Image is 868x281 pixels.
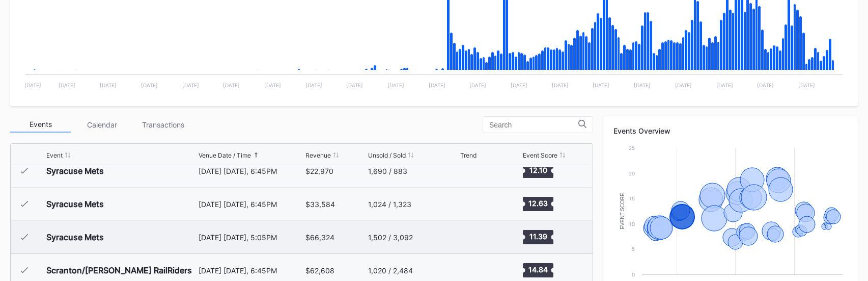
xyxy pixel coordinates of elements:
[305,82,322,88] text: [DATE]
[46,166,104,176] div: Syracuse Mets
[620,193,625,229] text: Event Score
[46,232,104,242] div: Syracuse Mets
[132,117,193,133] div: Transactions
[460,151,477,159] div: Trend
[199,151,251,159] div: Venue Date / Time
[199,200,303,209] div: [DATE] [DATE], 6:45PM
[223,82,240,88] text: [DATE]
[469,82,486,88] text: [DATE]
[264,82,281,88] text: [DATE]
[199,266,303,275] div: [DATE] [DATE], 6:45PM
[199,233,303,242] div: [DATE] [DATE], 5:05PM
[593,82,609,88] text: [DATE]
[629,195,635,201] text: 15
[528,199,548,208] text: 12.63
[798,82,815,88] text: [DATE]
[632,271,635,277] text: 0
[46,199,104,209] div: Syracuse Mets
[368,233,413,242] div: 1,502 / 3,092
[305,233,334,242] div: $66,324
[629,170,635,176] text: 20
[460,224,491,250] svg: Chart title
[24,82,41,88] text: [DATE]
[629,145,635,151] text: 25
[199,167,303,175] div: [DATE] [DATE], 6:45PM
[305,167,333,175] div: $22,970
[182,82,199,88] text: [DATE]
[46,265,192,275] div: Scranton/[PERSON_NAME] RailRiders
[613,126,848,135] div: Events Overview
[100,82,117,88] text: [DATE]
[460,191,491,217] svg: Chart title
[523,151,557,159] div: Event Score
[529,166,547,174] text: 12.10
[46,151,63,159] div: Event
[346,82,363,88] text: [DATE]
[368,167,407,175] div: 1,690 / 883
[552,82,569,88] text: [DATE]
[675,82,692,88] text: [DATE]
[634,82,651,88] text: [DATE]
[10,117,71,133] div: Events
[716,82,733,88] text: [DATE]
[141,82,158,88] text: [DATE]
[387,82,404,88] text: [DATE]
[757,82,774,88] text: [DATE]
[429,82,445,88] text: [DATE]
[71,117,132,133] div: Calendar
[489,121,578,129] input: Search
[305,200,335,209] div: $33,584
[305,151,331,159] div: Revenue
[368,151,406,159] div: Unsold / Sold
[368,266,413,275] div: 1,020 / 2,484
[529,232,547,241] text: 11.39
[59,82,75,88] text: [DATE]
[368,200,411,209] div: 1,024 / 1,323
[528,265,548,274] text: 14.84
[460,158,491,184] svg: Chart title
[632,246,635,252] text: 5
[511,82,527,88] text: [DATE]
[629,221,635,227] text: 10
[305,266,334,275] div: $62,608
